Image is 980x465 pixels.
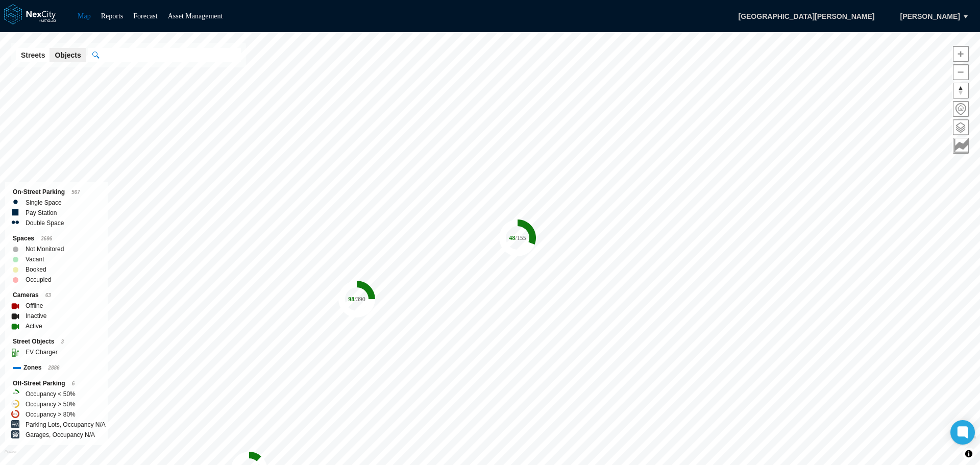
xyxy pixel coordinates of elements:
[26,275,52,285] label: Occupied
[26,399,76,409] label: Occupancy > 50%
[71,189,80,195] span: 567
[348,296,354,303] tspan: 98
[953,83,968,98] span: Reset bearing to north
[26,347,58,357] label: EV Charger
[963,448,975,460] button: Toggle attribution
[55,50,81,60] span: Objects
[26,208,57,218] label: Pay Station
[26,301,43,311] label: Offline
[26,254,44,264] label: Vacant
[133,12,157,20] a: Forecast
[26,264,46,275] label: Booked
[338,281,375,317] div: Map marker
[953,101,969,117] button: Home
[953,65,968,80] span: Zoom out
[13,233,100,244] div: Spaces
[72,381,75,386] span: 6
[900,11,960,21] span: [PERSON_NAME]
[499,219,536,256] div: Map marker
[26,321,42,331] label: Active
[168,12,223,20] a: Asset Management
[953,138,969,154] button: Key metrics
[5,450,16,462] a: Mapbox homepage
[953,64,969,80] button: Zoom out
[45,292,51,298] span: 63
[509,234,515,241] tspan: 48
[26,218,64,228] label: Double Space
[26,420,106,430] label: Parking Lots, Occupancy N/A
[727,8,885,25] span: [GEOGRAPHIC_DATA][PERSON_NAME]
[953,119,969,135] button: Layers management
[50,48,86,62] button: Objects
[13,378,100,389] div: Off-Street Parking
[78,12,91,20] a: Map
[354,296,365,303] tspan: / 390
[13,290,100,301] div: Cameras
[13,336,100,347] div: Street Objects
[953,83,969,99] button: Reset bearing to north
[515,234,526,241] tspan: / 155
[26,389,76,399] label: Occupancy < 50%
[61,339,64,345] span: 3
[13,362,100,373] div: Zones
[41,236,52,241] span: 3696
[48,365,59,371] span: 2886
[953,46,968,61] span: Zoom in
[13,187,100,198] div: On-Street Parking
[966,448,972,459] span: Toggle attribution
[953,46,969,62] button: Zoom in
[26,409,76,420] label: Occupancy > 80%
[101,12,124,20] a: Reports
[16,48,50,62] button: Streets
[21,50,45,60] span: Streets
[26,198,62,208] label: Single Space
[26,244,64,254] label: Not Monitored
[26,311,46,321] label: Inactive
[890,8,971,25] button: [PERSON_NAME]
[26,430,95,440] label: Garages, Occupancy N/A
